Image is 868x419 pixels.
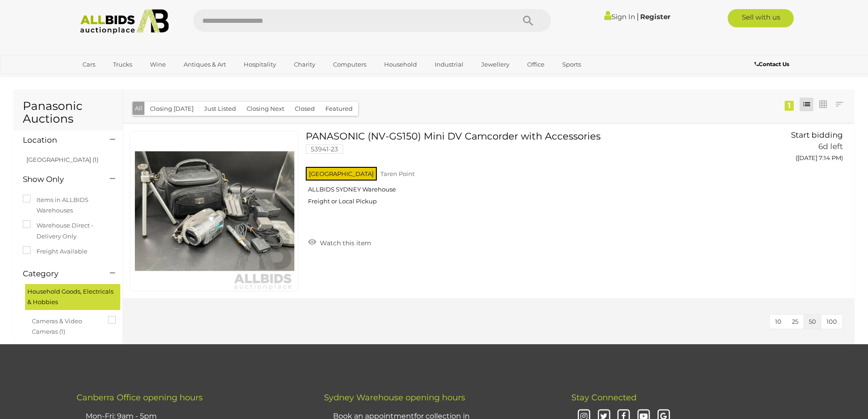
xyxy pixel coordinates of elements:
h4: Category [23,269,96,278]
button: 10 [770,315,787,329]
a: [GEOGRAPHIC_DATA] (1) [26,156,98,163]
a: Trucks [107,57,138,72]
a: Start bidding 6d left ([DATE] 7:14 PM) [740,131,845,166]
button: 25 [786,315,804,329]
button: Closing Next [241,102,290,116]
a: Contact Us [755,59,791,69]
a: PANASONIC (NV-GS150) Mini DV Camcorder with Accessories 53941-23 [GEOGRAPHIC_DATA] Taren Point AL... [313,131,725,212]
span: 10 [775,318,781,325]
a: Sign In [604,12,635,21]
label: Items in ALLBIDS Warehouses [23,195,113,216]
b: Contact Us [755,61,789,67]
span: | [637,11,639,21]
span: Watch this item [318,239,371,247]
a: Household [378,57,423,72]
span: Canberra Office opening hours [77,393,203,403]
label: Warehouse Direct - Delivery Only [23,220,113,242]
img: 53941-23a.jpeg [135,131,294,291]
a: Wine [144,57,172,72]
h4: Show Only [23,175,96,184]
a: Charity [288,57,321,72]
a: [GEOGRAPHIC_DATA] [77,72,153,87]
span: Start bidding [791,130,843,140]
button: All [133,102,145,115]
span: Stay Connected [571,393,637,403]
a: Cars [77,57,101,72]
a: Sell with us [728,9,794,27]
span: 100 [827,318,837,325]
h1: Panasonic Auctions [23,100,113,125]
a: Register [640,12,670,21]
div: Household Goods, Electricals & Hobbies [25,284,120,310]
button: 100 [821,315,842,329]
a: Antiques & Art [178,57,232,72]
label: Freight Available [23,246,87,257]
button: Closing [DATE] [144,102,199,116]
img: Allbids.com.au [75,9,174,34]
button: Search [505,9,551,32]
button: 50 [803,315,822,329]
a: Industrial [429,57,469,72]
span: Cameras & Video Cameras (1) [32,314,100,337]
a: Jewellery [475,57,515,72]
a: Computers [327,57,372,72]
h4: Location [23,136,96,145]
div: 1 [785,101,794,111]
a: Hospitality [238,57,282,72]
button: Closed [289,102,320,116]
a: Sports [556,57,587,72]
span: Sydney Warehouse opening hours [324,393,465,403]
a: Office [521,57,550,72]
span: 25 [792,318,798,325]
button: Just Listed [199,102,241,116]
a: Watch this item [306,235,374,249]
span: 50 [809,318,816,325]
button: Featured [320,102,358,116]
